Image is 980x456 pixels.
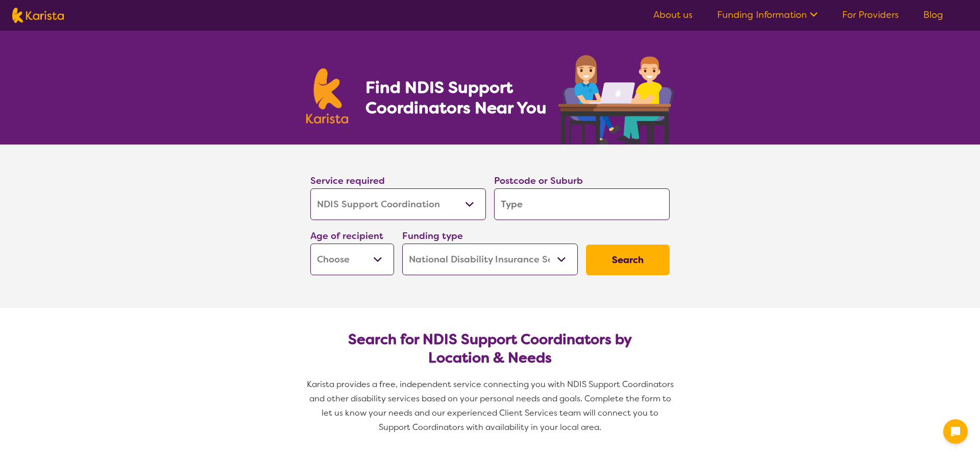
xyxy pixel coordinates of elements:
[586,245,670,275] button: Search
[306,68,348,124] img: Karista logo
[494,175,583,187] label: Postcode or Suburb
[310,175,385,187] label: Service required
[558,55,674,145] img: support-coordination
[923,9,943,21] a: Blog
[653,9,693,21] a: About us
[365,77,554,118] h1: Find NDIS Support Coordinators Near You
[12,8,64,23] img: Karista logo
[307,379,676,433] span: Karista provides a free, independent service connecting you with NDIS Support Coordinators and ot...
[842,9,899,21] a: For Providers
[318,330,661,367] h2: Search for NDIS Support Coordinators by Location & Needs
[310,230,383,242] label: Age of recipient
[494,188,670,220] input: Type
[402,230,463,242] label: Funding type
[717,9,818,21] a: Funding Information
